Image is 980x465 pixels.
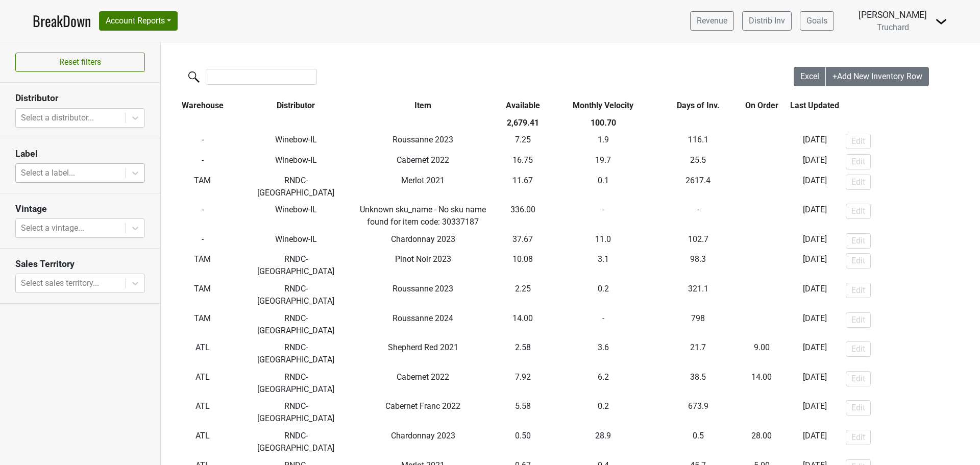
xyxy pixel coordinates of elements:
td: 7.25 [498,132,547,152]
td: 0.50 [498,427,547,457]
td: 98.3 [659,251,737,281]
td: - [737,251,786,281]
td: 3.1 [547,251,659,281]
td: - [659,201,737,231]
td: [DATE] [786,310,843,339]
a: Revenue [690,11,734,31]
button: Edit [846,154,871,169]
span: +Add New Inventory Row [832,71,922,81]
td: [DATE] [786,251,843,281]
td: 11.67 [498,172,547,202]
td: RNDC-[GEOGRAPHIC_DATA] [244,398,348,428]
td: 19.7 [547,152,659,172]
td: 336.00 [498,201,547,231]
td: [DATE] [786,132,843,152]
td: - [737,427,786,457]
button: Edit [846,204,871,219]
td: - [161,152,244,172]
img: Dropdown Menu [935,15,947,28]
td: RNDC-[GEOGRAPHIC_DATA] [244,172,348,202]
td: 1.9 [547,132,659,152]
button: +Add New Inventory Row [826,67,929,86]
td: 3.6 [547,339,659,369]
th: &nbsp;: activate to sort column ascending [843,97,973,114]
h3: Distributor [15,93,145,104]
button: Excel [794,67,826,86]
td: 10.08 [498,251,547,281]
td: [DATE] [786,398,843,428]
a: Distrib Inv [742,11,792,31]
td: 5.58 [498,398,547,428]
td: [DATE] [786,152,843,172]
td: - [737,152,786,172]
td: TAM [161,251,244,281]
td: 798 [659,310,737,339]
span: Merlot 2021 [401,176,445,185]
th: 100.70 [547,114,659,132]
td: [DATE] [786,201,843,231]
td: [DATE] [786,280,843,310]
td: 0.2 [547,398,659,428]
h3: Sales Territory [15,259,145,270]
td: Winebow-IL [244,231,348,251]
span: Chardonnay 2023 [391,234,455,244]
button: Account Reports [99,11,178,31]
th: Monthly Velocity: activate to sort column ascending [547,97,659,114]
td: RNDC-[GEOGRAPHIC_DATA] [244,251,348,281]
span: Unknown sku_name - No sku name found for item code: 30337187 [360,205,486,227]
button: Edit [846,253,871,268]
th: Available: activate to sort column ascending [498,97,547,114]
span: Cabernet Franc 2022 [385,401,460,411]
a: BreakDown [33,10,91,32]
th: On Order: activate to sort column ascending [737,97,786,114]
td: 673.9 [659,398,737,428]
td: 25.5 [659,152,737,172]
button: Edit [846,312,871,328]
td: 37.67 [498,231,547,251]
span: Truchard [877,22,909,32]
td: ATL [161,398,244,428]
td: 38.5 [659,369,737,398]
td: 321.1 [659,280,737,310]
span: Pinot Noir 2023 [395,254,451,264]
th: Item: activate to sort column ascending [348,97,498,114]
th: Warehouse: activate to sort column ascending [161,97,244,114]
span: Excel [800,71,819,81]
span: Roussanne 2024 [393,313,453,323]
td: 0.1 [547,172,659,202]
h3: Vintage [15,204,145,214]
td: 14.00 [498,310,547,339]
td: [DATE] [786,339,843,369]
button: Edit [846,283,871,298]
a: Goals [800,11,834,31]
span: Chardonnay 2023 [391,431,455,440]
td: 21.7 [659,339,737,369]
span: Cabernet 2022 [397,372,449,382]
span: Roussanne 2023 [393,135,453,144]
th: Last Updated: activate to sort column ascending [786,97,843,114]
td: 6.2 [547,369,659,398]
td: 102.7 [659,231,737,251]
td: - [737,231,786,251]
td: RNDC-[GEOGRAPHIC_DATA] [244,310,348,339]
td: 2.25 [498,280,547,310]
td: Winebow-IL [244,132,348,152]
td: TAM [161,280,244,310]
td: RNDC-[GEOGRAPHIC_DATA] [244,280,348,310]
button: Edit [846,371,871,386]
td: 7.92 [498,369,547,398]
td: 0.2 [547,280,659,310]
button: Edit [846,175,871,190]
td: - [737,201,786,231]
td: - [737,310,786,339]
div: [PERSON_NAME] [859,8,927,21]
td: Winebow-IL [244,152,348,172]
button: Reset filters [15,53,145,72]
td: - [161,231,244,251]
td: RNDC-[GEOGRAPHIC_DATA] [244,339,348,369]
td: ATL [161,339,244,369]
button: Edit [846,134,871,149]
td: 2.58 [498,339,547,369]
td: RNDC-[GEOGRAPHIC_DATA] [244,427,348,457]
td: - [547,310,659,339]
